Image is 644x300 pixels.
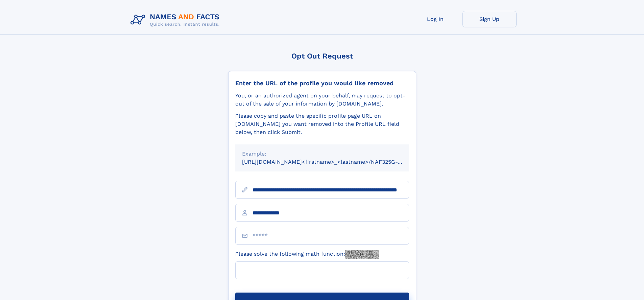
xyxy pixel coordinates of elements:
div: You, or an authorized agent on your behalf, may request to opt-out of the sale of your informatio... [235,92,409,108]
div: Enter the URL of the profile you would like removed [235,79,409,87]
small: [URL][DOMAIN_NAME]<firstname>_<lastname>/NAF325G-xxxxxxxx [242,159,422,165]
label: Please solve the following math function: [235,250,379,259]
div: Please copy and paste the specific profile page URL on [DOMAIN_NAME] you want removed into the Pr... [235,112,409,136]
div: Opt Out Request [228,52,416,60]
div: Example: [242,150,402,158]
a: Log In [408,11,462,27]
a: Sign Up [462,11,517,27]
img: Logo Names and Facts [128,11,225,29]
